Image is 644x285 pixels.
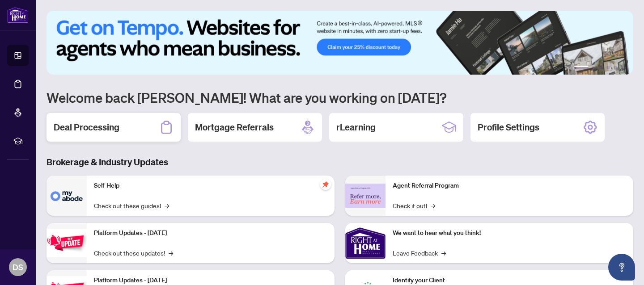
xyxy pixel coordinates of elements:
button: Open asap [608,254,635,281]
button: 1 [574,66,589,69]
h2: rLearning [336,121,376,134]
p: Agent Referral Program [393,181,626,191]
span: → [441,248,446,258]
a: Leave Feedback→ [393,248,446,258]
span: DS [13,261,23,273]
a: Check it out!→ [393,201,435,210]
p: Platform Updates - [DATE] [94,228,327,238]
span: → [165,201,169,210]
a: Check out these updates!→ [94,248,173,258]
h1: Welcome back [PERSON_NAME]! What are you working on [DATE]? [47,89,633,106]
button: 3 [599,66,603,69]
img: Agent Referral Program [345,184,386,208]
h3: Brokerage & Industry Updates [47,156,633,168]
span: pushpin [320,179,331,190]
img: Self-Help [47,176,87,216]
p: We want to hear what you think! [393,228,626,238]
p: Self-Help [94,181,327,191]
span: → [431,201,435,210]
img: Slide 0 [47,11,633,75]
span: → [169,248,173,258]
h2: Deal Processing [54,121,119,134]
button: 2 [592,66,596,69]
img: Platform Updates - July 21, 2025 [47,229,87,257]
a: Check out these guides!→ [94,201,169,210]
button: 4 [606,66,610,69]
button: 6 [621,66,624,69]
button: 5 [614,66,617,69]
h2: Mortgage Referrals [195,121,274,134]
img: logo [7,7,29,23]
h2: Profile Settings [478,121,539,134]
img: We want to hear what you think! [345,223,386,263]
